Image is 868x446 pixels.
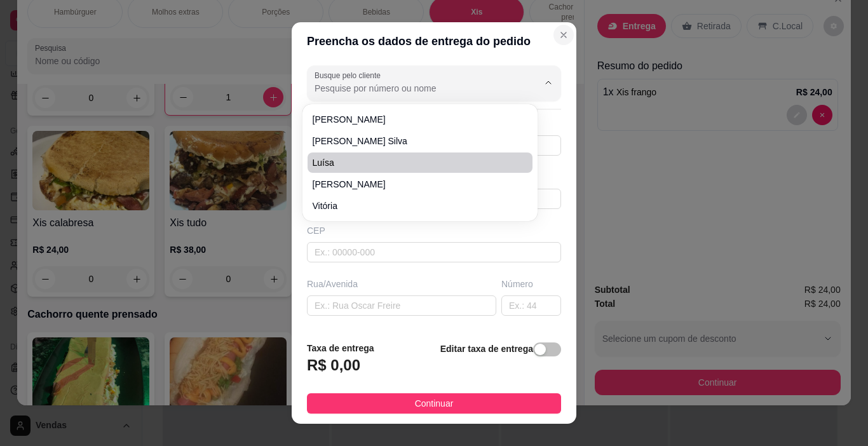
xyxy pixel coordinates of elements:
label: Busque pelo cliente [315,70,385,81]
span: [PERSON_NAME] [313,178,515,191]
div: CEP [307,224,561,237]
span: [PERSON_NAME] Silva [313,135,515,147]
button: Close [553,25,574,45]
input: Busque pelo cliente [315,82,518,95]
strong: Editar taxa de entrega [440,344,533,354]
span: [PERSON_NAME] [313,113,515,126]
h3: R$ 0,00 [307,355,360,375]
header: Preencha os dados de entrega do pedido [292,22,576,60]
strong: Taxa de entrega [307,343,374,353]
ul: Suggestions [308,109,532,216]
div: Rua/Avenida [307,278,496,290]
span: Vitória [313,199,515,212]
div: Suggestions [305,107,535,219]
input: Ex.: Rua Oscar Freire [307,295,496,316]
span: Continuar [415,396,454,410]
input: Ex.: 44 [501,295,561,316]
div: Número [501,278,561,290]
span: Luísa [313,156,515,169]
input: Ex.: 00000-000 [307,242,561,262]
button: Show suggestions [538,72,559,93]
